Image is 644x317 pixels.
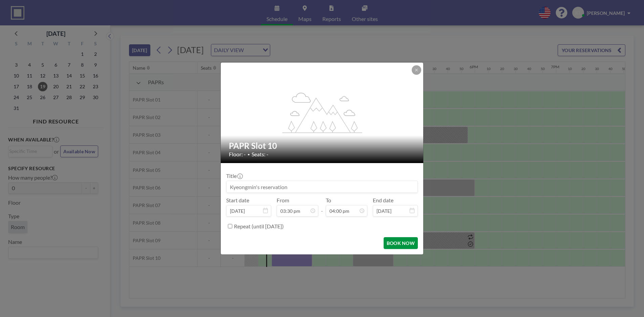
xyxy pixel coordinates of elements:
[326,197,331,204] label: To
[226,197,249,204] label: Start date
[373,197,393,204] label: End date
[252,151,269,158] span: Seats: -
[229,151,246,158] span: Floor: -
[226,173,242,179] label: Title
[227,181,417,193] input: Kyeongmin's reservation
[321,199,323,214] span: -
[248,152,250,157] span: •
[282,92,362,133] g: flex-grow: 1.2;
[277,197,289,204] label: From
[384,237,418,249] button: BOOK NOW
[234,223,284,230] label: Repeat (until [DATE])
[229,141,416,151] h2: PAPR Slot 10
